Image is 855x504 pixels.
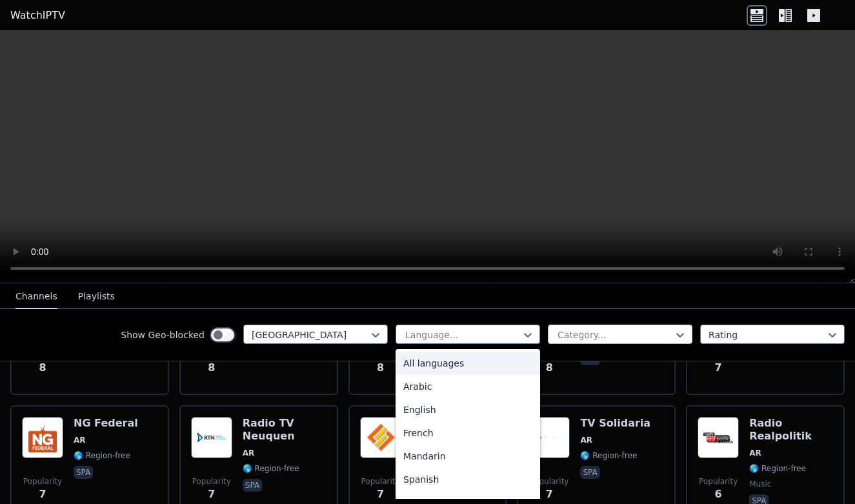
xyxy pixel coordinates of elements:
[243,417,327,443] h6: Radio TV Neuquen
[361,476,400,487] span: Popularity
[580,450,637,461] span: 🌎 Region-free
[396,352,540,375] div: All languages
[546,487,553,502] span: 7
[208,487,215,502] span: 7
[749,463,806,474] span: 🌎 Region-free
[715,360,722,376] span: 7
[580,466,599,479] p: spa
[396,398,540,421] div: English
[121,328,205,341] label: Show Geo-blocked
[191,417,232,458] img: Radio TV Neuquen
[530,476,568,487] span: Popularity
[74,450,130,461] span: 🌎 Region-free
[528,417,570,458] img: TV Solidaria
[15,285,57,309] button: Channels
[208,360,215,376] span: 8
[192,476,231,487] span: Popularity
[243,463,299,474] span: 🌎 Region-free
[74,466,93,479] p: spa
[39,487,46,502] span: 7
[396,375,540,398] div: Arabic
[396,468,540,491] div: Spanish
[78,285,115,309] button: Playlists
[396,445,540,468] div: Mandarin
[749,448,761,458] span: AR
[360,417,401,458] img: Sicardi TV
[749,417,833,443] h6: Radio Realpolitik
[23,476,62,487] span: Popularity
[74,435,86,445] span: AR
[39,360,46,376] span: 8
[243,479,262,492] p: spa
[698,417,739,458] img: Radio Realpolitik
[749,479,771,489] span: music
[699,476,738,487] span: Popularity
[377,360,384,376] span: 8
[243,448,255,458] span: AR
[74,417,138,430] h6: NG Federal
[10,8,65,23] a: WatchIPTV
[580,417,650,430] h6: TV Solidaria
[396,421,540,445] div: French
[22,417,63,458] img: NG Federal
[377,487,384,502] span: 7
[715,487,722,502] span: 6
[580,435,592,445] span: AR
[546,360,553,376] span: 8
